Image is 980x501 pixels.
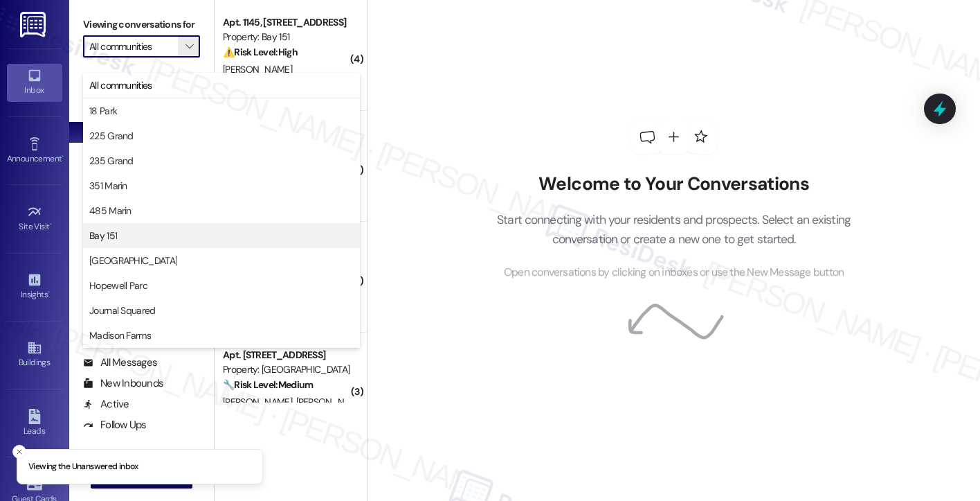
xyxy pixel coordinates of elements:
[476,173,872,195] h2: Welcome to Your Conversations
[89,254,177,267] span: [GEOGRAPHIC_DATA]
[476,210,872,249] p: Start connecting with your residents and prospects. Select an existing conversation or create a n...
[83,14,200,35] label: Viewing conversations for
[89,154,134,168] span: 235 Grand
[83,418,147,432] div: Follow Ups
[62,152,64,161] span: •
[223,396,296,408] span: [PERSON_NAME]
[223,63,292,76] span: [PERSON_NAME]
[7,64,62,101] a: Inbox
[89,129,134,143] span: 225 Grand
[69,288,214,303] div: Prospects
[504,264,844,281] span: Open conversations by clicking on inboxes or use the New Message button
[89,204,131,218] span: 485 Marin
[7,268,62,306] a: Insights •
[185,41,193,52] i: 
[223,46,298,58] strong: ⚠️ Risk Level: High
[89,78,152,92] span: All communities
[89,179,127,193] span: 351 Marin
[20,12,48,37] img: ResiDesk Logo
[296,396,365,408] span: [PERSON_NAME]
[89,304,156,317] span: Journal Squared
[83,376,163,391] div: New Inbounds
[223,30,351,44] div: Property: Bay 151
[223,348,351,362] div: Apt. [STREET_ADDRESS]
[89,328,151,342] span: Madison Farms
[7,200,62,238] a: Site Visit •
[89,104,117,118] span: 18 Park
[89,229,117,243] span: Bay 151
[28,461,138,473] p: Viewing the Unanswered inbox
[223,15,351,30] div: Apt. 1145, [STREET_ADDRESS]
[69,78,214,93] div: Prospects + Residents
[83,355,157,370] div: All Messages
[7,405,62,442] a: Leads
[50,220,52,229] span: •
[89,279,147,292] span: Hopewell Parc
[223,378,313,391] strong: 🔧 Risk Level: Medium
[12,445,26,459] button: Close toast
[48,288,50,297] span: •
[223,362,351,377] div: Property: [GEOGRAPHIC_DATA]
[89,35,178,58] input: All communities
[7,336,62,373] a: Buildings
[83,397,129,412] div: Active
